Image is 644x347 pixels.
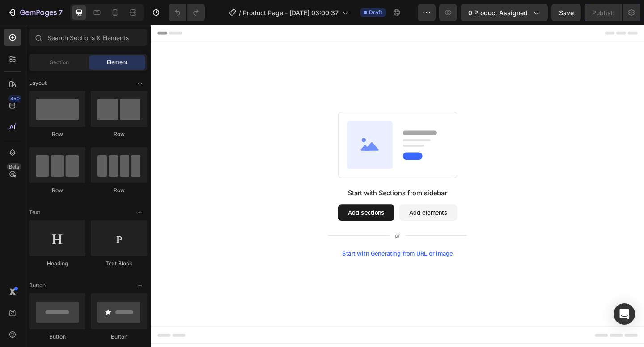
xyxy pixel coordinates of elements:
[133,76,147,90] span: Toggle open
[208,245,329,252] div: Start with Generating from URL or image
[214,178,322,188] div: Start with Sections from sidebar
[239,8,241,17] span: /
[29,130,85,138] div: Row
[270,195,333,213] button: Add elements
[559,9,574,17] span: Save
[461,4,548,21] button: 0 product assigned
[107,58,127,66] span: Element
[29,260,85,268] div: Heading
[29,186,85,194] div: Row
[29,208,40,216] span: Text
[91,333,147,341] div: Button
[29,333,85,341] div: Button
[91,130,147,138] div: Row
[8,95,21,102] div: 450
[91,260,147,268] div: Text Block
[592,8,614,17] div: Publish
[4,4,67,21] button: 7
[585,4,622,21] button: Publish
[203,195,265,213] button: Add sections
[7,163,21,170] div: Beta
[614,303,635,325] div: Open Intercom Messenger
[169,4,205,21] div: Undo/Redo
[551,4,581,21] button: Save
[91,186,147,194] div: Row
[133,205,147,219] span: Toggle open
[468,8,528,17] span: 0 product assigned
[29,79,47,87] span: Layout
[29,29,147,46] input: Search Sections & Elements
[29,281,46,289] span: Button
[243,8,339,17] span: Product Page - [DATE] 03:00:37
[59,7,63,18] p: 7
[50,58,69,66] span: Section
[151,25,644,347] iframe: Design area
[369,8,382,17] span: Draft
[133,278,147,293] span: Toggle open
